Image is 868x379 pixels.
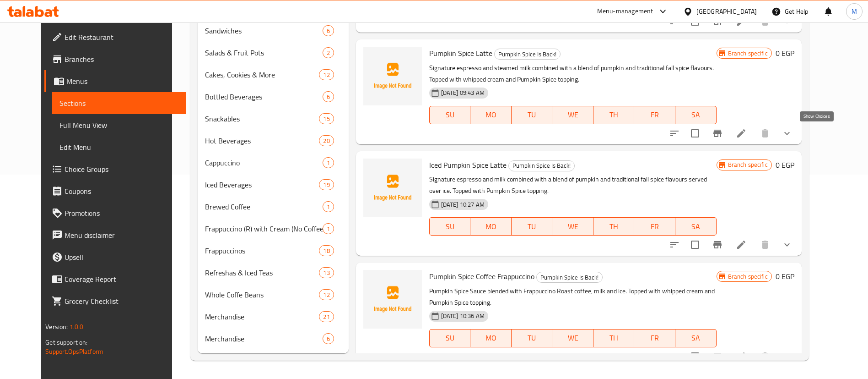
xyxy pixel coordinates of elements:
span: 1 [323,159,334,167]
a: Support.OpsPlatform [45,346,103,357]
button: TH [593,329,635,347]
button: MO [470,329,512,347]
button: show more [776,346,798,368]
div: Whole Coffe Beans [205,289,319,300]
div: items [319,69,334,80]
span: Pumpkin Spice Is Back! [509,160,574,171]
span: Version: [45,321,68,333]
span: Coupons [65,186,178,197]
a: Coverage Report [44,268,186,290]
button: show more [776,234,798,256]
span: 12 [319,291,333,299]
div: items [323,333,334,344]
span: MO [474,220,508,233]
a: Sections [52,92,186,114]
div: Whole Coffe Beans12 [198,284,349,306]
span: Promotions [65,208,178,219]
div: items [323,25,334,36]
span: Salads & Fruit Pots [205,47,323,58]
button: WE [552,329,593,347]
span: Hot Beverages [205,135,319,146]
button: delete [754,346,776,368]
a: Edit menu item [736,351,747,362]
span: 6 [323,93,334,101]
span: WE [556,331,590,345]
span: TH [597,220,631,233]
img: Pumpkin Spice Latte [363,47,422,105]
span: M [852,6,857,16]
div: Frappuccino (R) with Cream (No Coffee)1 [198,218,349,240]
a: Menus [44,70,186,92]
span: SU [433,220,467,233]
div: Cakes, Cookies & More [205,69,319,80]
div: Brewed Coffee [205,201,323,212]
span: Bottled Beverages [205,91,323,102]
span: FR [638,331,672,345]
div: Bottled Beverages6 [198,86,349,108]
button: sort-choices [663,346,685,368]
button: TU [512,106,553,124]
span: Upsell [65,252,178,263]
span: FR [638,108,672,121]
span: 13 [319,269,333,277]
div: items [323,157,334,168]
div: items [319,311,334,322]
button: sort-choices [663,122,685,144]
div: Iced Beverages19 [198,174,349,196]
span: Pumpkin Spice Coffee Frappuccino [429,269,534,283]
span: TU [515,108,549,121]
button: Branch-specific-item [706,346,728,368]
span: SA [679,331,713,345]
div: items [319,245,334,256]
img: Pumpkin Spice Coffee Frappuccino [363,270,422,329]
span: Branch specific [724,160,771,169]
span: Coverage Report [65,274,178,285]
button: TU [512,217,553,236]
button: SU [429,106,470,124]
img: Iced Pumpkin Spice Latte [363,159,422,217]
span: 1 [323,203,334,211]
button: WE [552,106,593,124]
div: Brewed Coffee1 [198,196,349,218]
span: Cappuccino [205,157,323,168]
button: SA [675,329,717,347]
span: SA [679,220,713,233]
span: WE [556,108,590,121]
span: Pumpkin Spice Latte [429,46,492,60]
span: Edit Menu [59,142,178,153]
button: delete [754,122,776,144]
div: items [323,47,334,58]
div: Salads & Fruit Pots2 [198,42,349,64]
span: 12 [319,71,333,79]
span: Menus [66,76,178,87]
span: Get support on: [45,336,87,348]
span: Frappuccino (R) with Cream (No Coffee) [205,223,323,234]
a: Edit Menu [52,136,186,158]
button: SA [675,217,717,236]
div: Refreshas & Iced Teas [205,267,319,278]
div: Snackables15 [198,108,349,130]
span: Sandwiches [205,25,323,36]
div: Pumpkin Spice Is Back! [494,49,561,60]
span: WE [556,220,590,233]
a: Menu disclaimer [44,224,186,246]
div: Merchandise [205,311,319,322]
span: Merchandise [205,333,323,344]
div: Iced Beverages [205,179,319,190]
span: 19 [319,181,333,189]
div: items [323,201,334,212]
button: FR [634,217,675,236]
div: Hot Beverages20 [198,130,349,152]
button: WE [552,217,593,236]
a: Upsell [44,246,186,268]
a: Full Menu View [52,114,186,136]
button: SU [429,329,470,347]
span: Select to update [685,235,705,254]
span: MO [474,331,508,345]
span: Pumpkin Spice Is Back! [495,49,560,60]
button: TH [593,106,635,124]
span: MO [474,108,508,121]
